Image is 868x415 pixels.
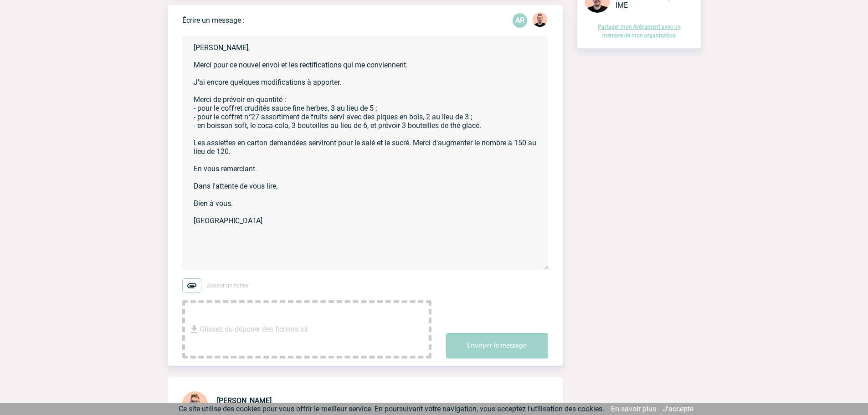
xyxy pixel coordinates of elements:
[533,12,547,29] div: Stefan MILADINOVIC
[207,282,249,289] span: Ajouter un fichier
[611,405,656,413] a: En savoir plus
[179,405,604,413] span: Ce site utilise des cookies pour vous offrir le meilleur service. En poursuivant votre navigation...
[513,13,527,28] div: Aurore ROSENPIK
[446,333,548,359] button: Envoyer le message
[533,12,547,27] img: 129741-1.png
[200,307,308,352] span: Glissez ou déposer des fichiers ici
[663,405,693,413] a: J'accepte
[182,16,245,25] p: Écrire un message :
[598,24,681,39] a: Partager mon événement avec un membre de mon organisation
[189,324,200,335] img: file_download.svg
[513,13,527,28] p: AR
[616,1,628,10] span: IME
[217,396,272,405] span: [PERSON_NAME]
